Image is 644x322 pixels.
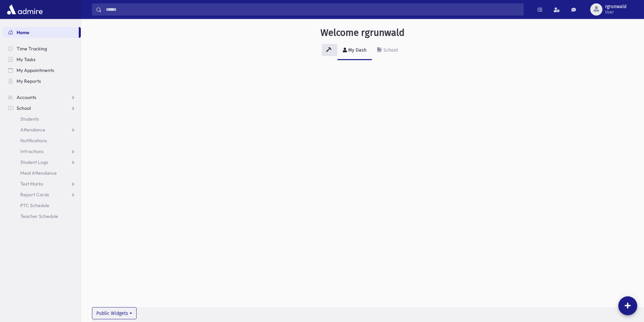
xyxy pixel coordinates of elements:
[337,41,372,60] a: My Dash
[3,27,79,38] a: Home
[102,3,523,16] input: Search
[3,76,81,86] a: My Reports
[3,65,81,76] a: My Appointments
[3,103,81,114] a: School
[17,78,41,84] span: My Reports
[3,43,81,54] a: Time Tracking
[20,116,39,122] span: Students
[3,168,81,178] a: Meal Attendance
[3,146,81,157] a: Infractions
[20,192,49,198] span: Report Cards
[20,159,48,165] span: Student Logs
[372,41,403,60] a: School
[3,178,81,189] a: Test Marks
[3,135,81,146] a: Notifications
[20,127,45,133] span: Attendance
[20,181,43,187] span: Test Marks
[3,189,81,200] a: Report Cards
[605,9,626,15] span: User
[17,94,36,100] span: Accounts
[20,138,47,144] span: Notifications
[320,27,405,39] h3: Welcome rgrunwald
[3,114,81,124] a: Students
[3,157,81,168] a: Student Logs
[17,29,29,35] span: Home
[17,67,54,73] span: My Appointments
[605,4,626,9] span: rgrunwald
[347,47,366,53] div: My Dash
[17,56,35,63] span: My Tasks
[5,3,44,16] img: AdmirePro
[17,105,31,111] span: School
[382,47,398,53] div: School
[3,92,81,103] a: Accounts
[17,46,47,52] span: Time Tracking
[20,213,58,219] span: Teacher Schedule
[20,170,57,176] span: Meal Attendance
[3,54,81,65] a: My Tasks
[20,202,49,208] span: PTC Schedule
[3,211,81,222] a: Teacher Schedule
[3,200,81,211] a: PTC Schedule
[20,148,44,154] span: Infractions
[3,124,81,135] a: Attendance
[92,307,137,319] button: Public Widgets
